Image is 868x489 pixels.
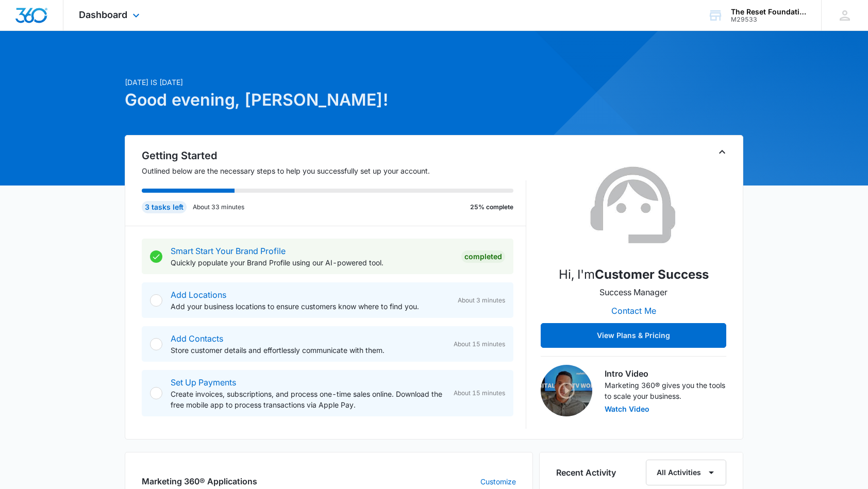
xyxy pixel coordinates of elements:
[125,77,533,88] p: [DATE] is [DATE]
[716,146,728,158] button: Toggle Collapse
[646,460,726,485] button: All Activities
[125,88,533,112] h1: Good evening, [PERSON_NAME]!
[142,201,187,213] div: 3 tasks left
[171,290,226,300] a: Add Locations
[142,148,526,163] h2: Getting Started
[480,476,516,487] a: Customize
[171,389,445,410] p: Create invoices, subscriptions, and process one-time sales online. Download the free mobile app t...
[171,301,449,312] p: Add your business locations to ensure customers know where to find you.
[731,16,806,23] div: account id
[142,475,257,487] h2: Marketing 360® Applications
[582,154,685,257] img: Customer Success
[461,250,505,263] div: Completed
[541,323,726,348] button: View Plans & Pricing
[605,367,726,380] h3: Intro Video
[193,203,244,212] p: About 33 minutes
[559,265,709,284] p: Hi, I'm
[454,340,505,349] span: About 15 minutes
[605,406,649,413] button: Watch Video
[171,377,236,387] a: Set Up Payments
[601,298,666,323] button: Contact Me
[595,267,709,282] strong: Customer Success
[454,389,505,398] span: About 15 minutes
[605,380,726,401] p: Marketing 360® gives you the tools to scale your business.
[541,365,592,416] img: Intro Video
[458,296,505,305] span: About 3 minutes
[79,9,127,20] span: Dashboard
[731,8,806,16] div: account name
[171,246,286,256] a: Smart Start Your Brand Profile
[142,165,526,176] p: Outlined below are the necessary steps to help you successfully set up your account.
[556,466,616,479] h6: Recent Activity
[470,203,513,212] p: 25% complete
[171,345,445,356] p: Store customer details and effortlessly communicate with them.
[599,286,667,298] p: Success Manager
[171,257,453,268] p: Quickly populate your Brand Profile using our AI-powered tool.
[171,333,223,344] a: Add Contacts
